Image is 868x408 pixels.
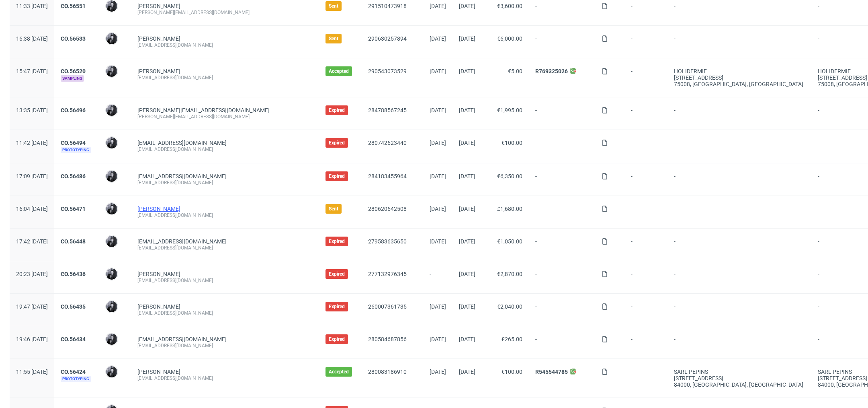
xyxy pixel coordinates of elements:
[631,35,661,48] span: -
[459,303,475,310] span: [DATE]
[16,369,48,375] span: 11:55 [DATE]
[106,236,117,247] img: Philippe Dubuy
[137,140,227,146] span: [EMAIL_ADDRESS][DOMAIN_NAME]
[459,140,475,146] span: [DATE]
[368,271,407,277] a: 277132976345
[674,369,805,375] div: SARL PEPINS
[329,3,338,9] span: Sent
[674,303,805,316] span: -
[459,107,475,113] span: [DATE]
[502,140,522,146] span: €100.00
[368,35,407,42] a: 290630257894
[674,375,805,381] div: [STREET_ADDRESS]
[61,206,86,212] a: CO.56471
[61,68,86,74] a: CO.56520
[137,35,180,42] a: [PERSON_NAME]
[61,271,86,277] a: CO.56436
[674,206,805,218] span: -
[631,336,661,349] span: -
[430,107,446,113] span: [DATE]
[137,277,313,284] div: [EMAIL_ADDRESS][DOMAIN_NAME]
[137,74,313,81] div: [EMAIL_ADDRESS][DOMAIN_NAME]
[61,376,91,382] span: Prototyping
[674,173,805,186] span: -
[61,303,86,310] a: CO.56435
[459,3,475,9] span: [DATE]
[535,140,589,153] span: -
[329,369,349,375] span: Accepted
[674,35,805,48] span: -
[674,140,805,153] span: -
[368,173,407,179] a: 284183455964
[459,238,475,245] span: [DATE]
[106,0,117,12] img: Philippe Dubuy
[137,336,227,342] span: [EMAIL_ADDRESS][DOMAIN_NAME]
[137,271,180,277] a: [PERSON_NAME]
[430,303,446,310] span: [DATE]
[329,68,349,74] span: Accepted
[502,369,522,375] span: €100.00
[535,238,589,251] span: -
[430,35,446,42] span: [DATE]
[329,35,338,42] span: Sent
[106,33,117,44] img: Philippe Dubuy
[137,68,180,74] a: [PERSON_NAME]
[16,173,48,179] span: 17:09 [DATE]
[368,206,407,212] a: 280620642508
[16,107,48,113] span: 13:35 [DATE]
[497,3,522,9] span: €3,600.00
[137,245,313,251] div: [EMAIL_ADDRESS][DOMAIN_NAME]
[674,336,805,349] span: -
[16,336,48,342] span: 19:46 [DATE]
[497,173,522,179] span: €6,350.00
[674,107,805,120] span: -
[430,3,446,9] span: [DATE]
[329,107,345,113] span: Expired
[674,381,805,388] div: 84000, [GEOGRAPHIC_DATA] , [GEOGRAPHIC_DATA]
[106,137,117,148] img: Philippe Dubuy
[137,369,180,375] a: [PERSON_NAME]
[329,336,345,342] span: Expired
[535,35,589,48] span: -
[61,173,86,179] a: CO.56486
[631,271,661,284] span: -
[459,35,475,42] span: [DATE]
[535,369,568,375] a: R545544785
[137,310,313,316] div: [EMAIL_ADDRESS][DOMAIN_NAME]
[106,268,117,280] img: Philippe Dubuy
[535,3,589,16] span: -
[430,206,446,212] span: [DATE]
[368,336,407,342] a: 280584687856
[16,3,48,9] span: 11:33 [DATE]
[674,81,805,87] div: 75008, [GEOGRAPHIC_DATA] , [GEOGRAPHIC_DATA]
[137,303,180,310] a: [PERSON_NAME]
[497,271,522,277] span: €2,870.00
[329,271,345,277] span: Expired
[430,68,446,74] span: [DATE]
[368,369,407,375] a: 280083186910
[61,369,86,375] a: CO.56424
[430,271,446,284] span: -
[497,107,522,113] span: €1,995.00
[497,303,522,310] span: €2,040.00
[459,271,475,277] span: [DATE]
[137,238,227,245] span: [EMAIL_ADDRESS][DOMAIN_NAME]
[631,303,661,316] span: -
[459,206,475,212] span: [DATE]
[61,35,86,42] a: CO.56533
[137,107,270,113] span: [PERSON_NAME][EMAIL_ADDRESS][DOMAIN_NAME]
[329,140,345,146] span: Expired
[430,336,446,342] span: [DATE]
[535,336,589,349] span: -
[368,107,407,113] a: 284788567245
[329,238,345,245] span: Expired
[430,140,446,146] span: [DATE]
[137,146,313,152] div: [EMAIL_ADDRESS][DOMAIN_NAME]
[502,336,522,342] span: £265.00
[61,75,84,82] span: Sampling
[16,303,48,310] span: 19:47 [DATE]
[368,303,407,310] a: 260007361735
[61,238,86,245] a: CO.56448
[16,35,48,42] span: 16:38 [DATE]
[106,203,117,214] img: Philippe Dubuy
